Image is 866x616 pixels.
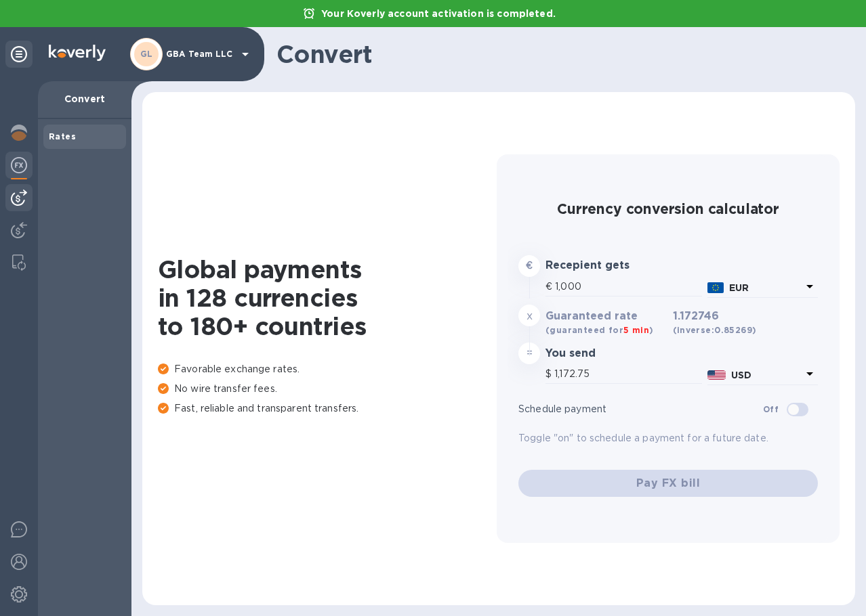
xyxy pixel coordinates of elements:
[729,282,749,293] b: EUR
[545,347,667,360] h3: You send
[158,255,497,340] h1: Global payments in 128 currencies to 180+ countries
[158,401,497,416] p: Fast, reliable and transparent transfers.
[11,157,27,173] img: Foreign exchange
[545,259,667,272] h3: Recepient gets
[763,404,779,414] b: Off
[554,364,702,384] input: Amount
[5,41,33,68] div: Unpin categories
[673,325,757,335] b: (inverse: 0.85269 )
[49,131,76,141] b: Rates
[545,364,554,384] div: $
[623,325,649,335] span: 5 min
[314,7,562,20] p: Your Koverly account activation is completed.
[49,45,106,61] img: Logo
[518,343,540,364] div: =
[140,49,153,59] b: GL
[555,277,702,297] input: Amount
[166,49,234,59] p: GBA Team LLC
[545,310,667,323] h3: Guaranteed rate
[158,362,497,376] p: Favorable exchange rates.
[518,402,763,416] p: Schedule payment
[673,310,757,337] h3: 1.172746
[731,370,751,380] b: USD
[545,277,555,297] div: €
[276,40,844,68] h1: Convert
[518,200,818,217] h2: Currency conversion calculator
[526,260,533,271] strong: €
[518,431,818,445] p: Toggle "on" to schedule a payment for a future date.
[158,382,497,396] p: No wire transfer fees.
[545,325,653,335] b: (guaranteed for )
[518,305,540,326] div: x
[49,92,121,106] p: Convert
[707,370,726,380] img: USD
